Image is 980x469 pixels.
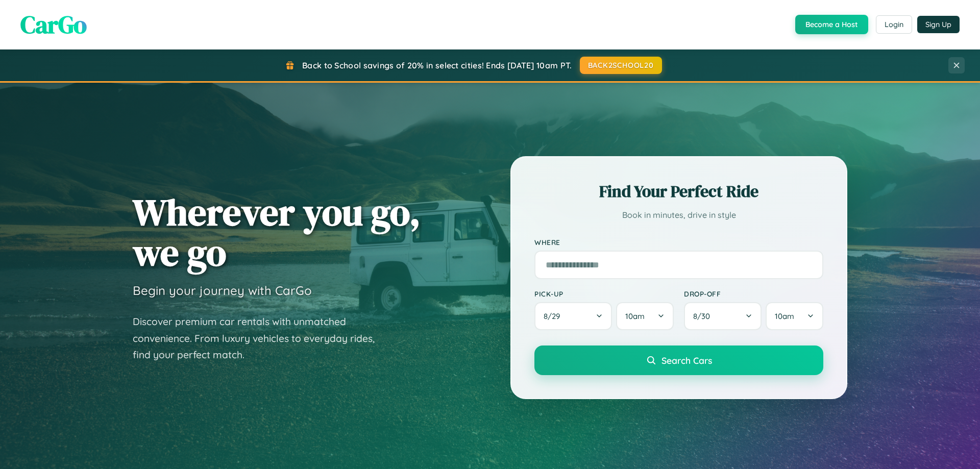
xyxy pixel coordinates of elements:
p: Discover premium car rentals with unmatched convenience. From luxury vehicles to everyday rides, ... [133,313,388,363]
span: 10am [625,311,645,321]
span: 10am [775,311,794,321]
button: BACK2SCHOOL20 [580,57,662,74]
button: 8/30 [684,302,762,330]
button: Search Cars [534,345,823,375]
button: Login [876,15,912,34]
h2: Find Your Perfect Ride [534,180,823,203]
button: 10am [766,302,823,330]
h3: Begin your journey with CarGo [133,283,312,298]
span: CarGo [20,8,87,41]
button: 10am [616,302,674,330]
span: 8 / 30 [693,311,715,321]
button: 8/29 [534,302,612,330]
p: Book in minutes, drive in style [534,208,823,223]
button: Sign Up [917,16,960,33]
h1: Wherever you go, we go [133,192,421,273]
span: Back to School savings of 20% in select cities! Ends [DATE] 10am PT. [302,60,572,70]
button: Become a Host [795,15,868,34]
label: Where [534,238,823,246]
span: 8 / 29 [544,311,565,321]
label: Drop-off [684,289,823,298]
span: Search Cars [661,355,712,366]
label: Pick-up [534,289,674,298]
